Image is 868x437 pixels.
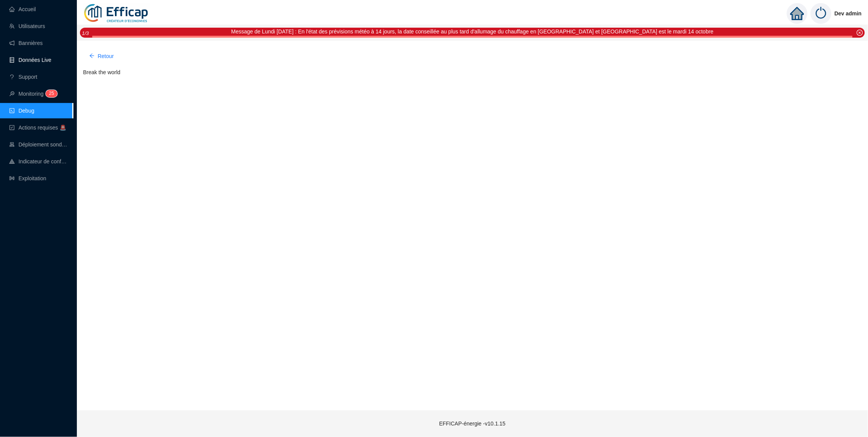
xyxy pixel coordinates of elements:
a: heat-mapIndicateur de confort [9,158,68,164]
a: databaseDonnées Live [9,57,52,63]
span: 5 [52,91,54,96]
span: Retour [98,52,114,60]
a: monitorMonitoring25 [9,91,55,97]
a: homeAccueil [9,6,36,12]
a: questionSupport [9,74,37,80]
button: Retour [83,50,120,62]
span: Actions requises 🚨 [18,125,66,131]
img: power [811,3,831,24]
a: codeDebug [9,108,34,114]
span: check-square [9,125,15,130]
span: EFFICAP-énergie - v10.1.15 [439,420,506,427]
button: Break the world [83,68,120,76]
a: clusterDéploiement sondes [9,141,68,148]
i: 1 / 3 [82,30,89,36]
span: 2 [49,91,52,96]
span: close-circle [857,30,863,36]
span: Dev admin [835,1,862,26]
span: arrow-left [89,53,95,58]
div: Message de Lundi [DATE] : En l'état des prévisions météo à 14 jours, la date conseillée au plus t... [231,28,713,36]
a: teamUtilisateurs [9,23,45,29]
span: home [790,7,804,20]
sup: 25 [46,90,57,97]
a: notificationBannières [9,40,43,46]
a: slidersExploitation [9,175,46,181]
